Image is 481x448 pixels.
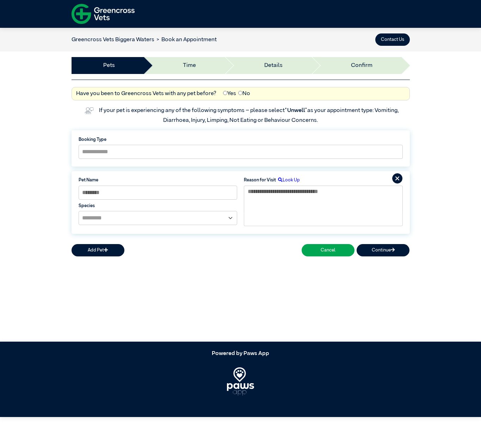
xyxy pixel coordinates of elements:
[223,89,236,98] label: Yes
[238,89,250,98] label: No
[79,136,403,143] label: Booking Type
[223,91,227,95] input: Yes
[227,367,254,396] img: PawsApp
[72,36,217,44] nav: breadcrumb
[154,36,217,44] li: Book an Appointment
[72,2,135,26] img: f-logo
[99,108,400,123] label: If your pet is experiencing any of the following symptoms – please select as your appointment typ...
[276,177,300,183] label: Look Up
[72,37,154,43] a: Greencross Vets Biggera Waters
[72,350,410,357] h5: Powered by Paws App
[82,105,96,116] img: vet
[79,177,237,183] label: Pet Name
[375,33,410,46] button: Contact Us
[285,108,307,113] span: “Unwell”
[79,203,237,209] label: Species
[76,89,216,98] label: Have you been to Greencross Vets with any pet before?
[244,177,276,183] label: Reason for Visit
[103,61,115,70] a: Pets
[357,244,409,256] button: Continue
[72,244,124,256] button: Add Pet
[238,91,242,95] input: No
[302,244,354,256] button: Cancel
